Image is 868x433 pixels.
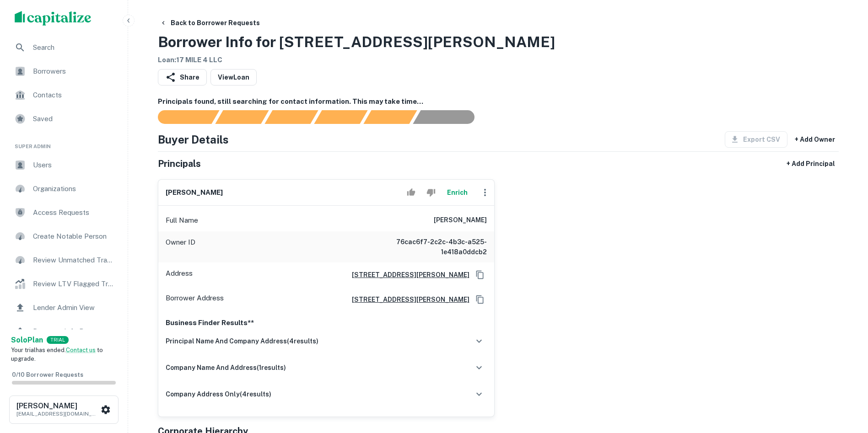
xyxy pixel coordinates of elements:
[443,183,472,202] button: Enrich
[158,157,201,171] h5: Principals
[783,155,839,172] button: + Add Principal
[423,183,439,202] button: Reject
[158,55,555,65] h6: Loan : 17 MILE 4 LLC
[822,360,868,404] iframe: Chat Widget
[7,225,120,247] a: Create Notable Person
[166,363,286,373] h6: company name and address ( 1 results)
[166,237,195,257] p: Owner ID
[215,110,269,124] div: Your request is received and processing...
[166,215,198,226] p: Full Name
[345,270,469,280] a: [STREET_ADDRESS][PERSON_NAME]
[264,110,318,124] div: Documents found, AI parsing details...
[7,249,120,271] a: Review Unmatched Transactions
[33,160,115,171] span: Users
[7,132,120,154] li: Super Admin
[11,335,43,346] a: SoloPlan
[210,69,257,86] a: ViewLoan
[47,336,69,344] div: TRIAL
[158,96,839,107] h6: Principals found, still searching for contact information. This may take time...
[473,293,487,306] button: Copy Address
[166,389,271,399] h6: company address only ( 4 results)
[66,347,96,353] a: Contact us
[166,293,224,306] p: Borrower Address
[314,110,367,124] div: Principals found, AI now looking for contact information...
[166,268,193,282] p: Address
[147,110,216,124] div: Sending borrower request to AI...
[403,183,419,202] button: Accept
[33,255,115,266] span: Review Unmatched Transactions
[33,113,115,124] span: Saved
[12,371,83,378] span: 0 / 10 Borrower Requests
[33,302,115,313] span: Lender Admin View
[7,154,120,176] a: Users
[377,237,487,257] h6: 76cac6f7-2c2c-4b3c-a525-1e418a0ddcb2
[363,110,417,124] div: Principals found, still searching for contact information. This may take time...
[16,402,99,410] h6: [PERSON_NAME]
[158,131,229,148] h4: Buyer Details
[7,321,120,342] a: Borrower Info Requests
[33,278,115,289] span: Review LTV Flagged Transactions
[7,178,120,200] a: Organizations
[33,42,115,53] span: Search
[158,31,555,53] h3: Borrower Info for [STREET_ADDRESS][PERSON_NAME]
[7,60,120,82] a: Borrowers
[434,215,487,226] h6: [PERSON_NAME]
[33,183,115,194] span: Organizations
[7,273,120,295] a: Review LTV Flagged Transactions
[791,131,839,148] button: + Add Owner
[7,37,120,59] a: Search
[9,396,119,424] button: [PERSON_NAME][EMAIL_ADDRESS][DOMAIN_NAME]
[33,90,115,101] span: Contacts
[16,410,99,418] p: [EMAIL_ADDRESS][DOMAIN_NAME]
[33,66,115,77] span: Borrowers
[166,336,318,346] h6: principal name and company address ( 4 results)
[33,326,115,337] span: Borrower Info Requests
[166,317,487,328] p: Business Finder Results**
[7,297,120,319] a: Lender Admin View
[166,187,223,198] h6: [PERSON_NAME]
[11,347,103,363] span: Your trial has ended. to upgrade.
[156,15,264,31] button: Back to Borrower Requests
[33,231,115,242] span: Create Notable Person
[33,207,115,218] span: Access Requests
[7,84,120,106] a: Contacts
[413,110,485,124] div: AI fulfillment process complete.
[7,108,120,130] a: Saved
[158,69,207,86] button: Share
[7,202,120,224] a: Access Requests
[11,336,43,344] strong: Solo Plan
[15,11,92,26] img: capitalize-logo.png
[345,294,469,305] a: [STREET_ADDRESS][PERSON_NAME]
[473,268,487,282] button: Copy Address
